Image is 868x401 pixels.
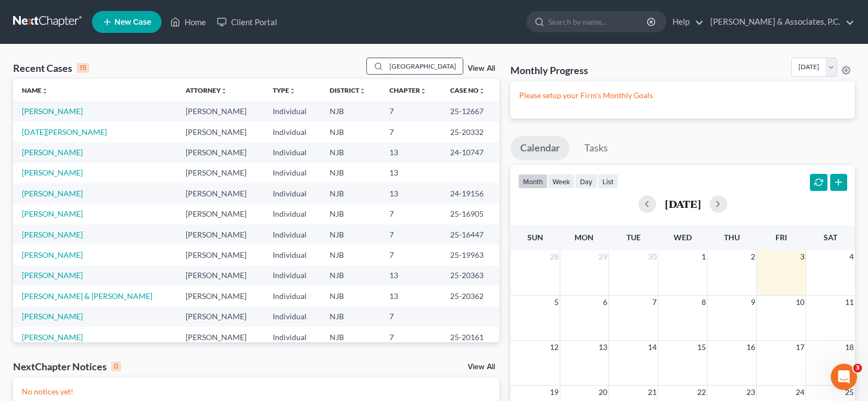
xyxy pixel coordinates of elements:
[450,86,485,94] a: Case Nounfold_more
[750,296,756,309] span: 9
[831,364,857,390] iframe: Intercom live chat
[597,386,608,399] span: 20
[750,250,756,263] span: 2
[602,296,608,309] span: 6
[381,142,441,162] td: 13
[77,63,89,73] div: 15
[177,142,264,162] td: [PERSON_NAME]
[575,174,597,189] button: day
[330,86,366,94] a: Districtunfold_more
[705,12,854,32] a: [PERSON_NAME] & Associates, P.C.
[264,307,321,327] td: Individual
[441,245,499,265] td: 25-19963
[574,233,594,242] span: Mon
[381,307,441,327] td: 7
[381,183,441,204] td: 13
[795,341,806,354] span: 17
[381,204,441,224] td: 7
[696,386,707,399] span: 22
[386,58,463,74] input: Search by name...
[177,122,264,142] td: [PERSON_NAME]
[795,296,806,309] span: 10
[177,266,264,286] td: [PERSON_NAME]
[13,61,89,75] div: Recent Cases
[665,198,701,210] h2: [DATE]
[745,341,756,354] span: 16
[381,266,441,286] td: 13
[549,386,560,399] span: 19
[321,266,381,286] td: NJB
[626,233,641,242] span: Tue
[177,183,264,204] td: [PERSON_NAME]
[321,142,381,162] td: NJB
[468,363,495,371] a: View All
[22,168,83,177] a: [PERSON_NAME]
[177,307,264,327] td: [PERSON_NAME]
[381,286,441,306] td: 13
[441,183,499,204] td: 24-19156
[468,65,495,72] a: View All
[724,233,740,242] span: Thu
[177,286,264,306] td: [PERSON_NAME]
[22,250,83,259] a: [PERSON_NAME]
[420,88,427,94] i: unfold_more
[186,86,227,94] a: Attorneyunfold_more
[844,341,855,354] span: 18
[381,101,441,121] td: 7
[264,266,321,286] td: Individual
[844,386,855,399] span: 25
[381,163,441,183] td: 13
[381,245,441,265] td: 7
[165,12,211,32] a: Home
[264,142,321,162] td: Individual
[22,270,83,280] a: [PERSON_NAME]
[22,209,83,218] a: [PERSON_NAME]
[518,174,548,189] button: month
[321,245,381,265] td: NJB
[674,233,692,242] span: Wed
[321,183,381,204] td: NJB
[548,12,648,32] input: Search by name...
[381,122,441,142] td: 7
[22,386,491,397] p: No notices yet!
[177,204,264,224] td: [PERSON_NAME]
[700,250,707,263] span: 1
[853,364,862,372] span: 3
[824,233,837,242] span: Sat
[42,88,48,94] i: unfold_more
[597,341,608,354] span: 13
[321,122,381,142] td: NJB
[597,174,618,189] button: list
[211,12,283,32] a: Client Portal
[745,386,756,399] span: 23
[22,106,83,116] a: [PERSON_NAME]
[111,362,121,371] div: 0
[22,312,83,321] a: [PERSON_NAME]
[22,230,83,239] a: [PERSON_NAME]
[381,224,441,245] td: 7
[647,341,658,354] span: 14
[264,101,321,121] td: Individual
[441,286,499,306] td: 25-20362
[519,90,846,101] p: Please setup your Firm's Monthly Goals
[848,250,855,263] span: 4
[273,86,296,94] a: Typeunfold_more
[441,224,499,245] td: 25-16447
[700,296,707,309] span: 8
[321,286,381,306] td: NJB
[321,163,381,183] td: NJB
[597,250,608,263] span: 29
[177,163,264,183] td: [PERSON_NAME]
[289,88,296,94] i: unfold_more
[441,122,499,142] td: 25-20332
[321,327,381,347] td: NJB
[441,142,499,162] td: 24-10747
[647,250,658,263] span: 30
[549,250,560,263] span: 28
[844,296,855,309] span: 11
[479,88,485,94] i: unfold_more
[574,136,618,160] a: Tasks
[510,64,588,77] h3: Monthly Progress
[177,101,264,121] td: [PERSON_NAME]
[114,18,151,26] span: New Case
